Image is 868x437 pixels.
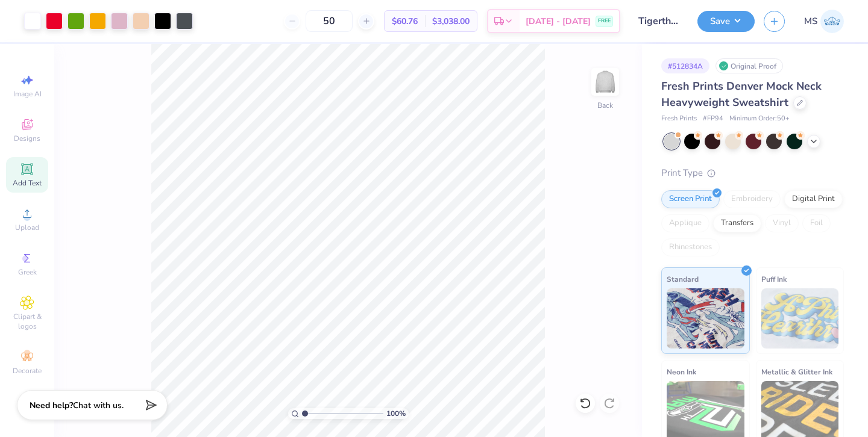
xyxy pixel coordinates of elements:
[729,114,790,124] span: Minimum Order: 50 +
[697,11,755,32] button: Save
[386,408,406,419] span: 100 %
[15,223,39,232] span: Upload
[715,58,783,73] div: Original Proof
[802,214,831,232] div: Foil
[784,190,843,208] div: Digital Print
[661,214,709,232] div: Applique
[713,214,761,232] div: Transfers
[804,10,844,33] a: MS
[629,9,688,33] input: Untitled Design
[598,17,611,25] span: FREE
[13,178,42,188] span: Add Text
[820,10,844,33] img: Madeline Schoner
[306,10,353,32] input: – –
[73,400,124,411] span: Chat with us.
[661,79,822,110] span: Fresh Prints Denver Mock Neck Heavyweight Sweatshirt
[723,190,781,208] div: Embroidery
[432,15,470,28] span: $3,038.00
[761,273,787,285] span: Puff Ink
[703,114,723,124] span: # FP94
[6,312,48,331] span: Clipart & logos
[661,238,720,256] div: Rhinestones
[597,100,613,111] div: Back
[667,365,696,378] span: Neon Ink
[661,114,697,124] span: Fresh Prints
[14,134,40,143] span: Designs
[593,70,617,94] img: Back
[661,58,709,73] div: # 512834A
[526,15,591,28] span: [DATE] - [DATE]
[392,15,418,28] span: $60.76
[18,267,37,277] span: Greek
[13,366,42,376] span: Decorate
[667,288,744,349] img: Standard
[667,273,699,285] span: Standard
[761,365,832,378] span: Metallic & Glitter Ink
[761,288,839,349] img: Puff Ink
[765,214,799,232] div: Vinyl
[661,190,720,208] div: Screen Print
[661,166,844,180] div: Print Type
[13,89,42,99] span: Image AI
[804,14,817,28] span: MS
[30,400,73,411] strong: Need help?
